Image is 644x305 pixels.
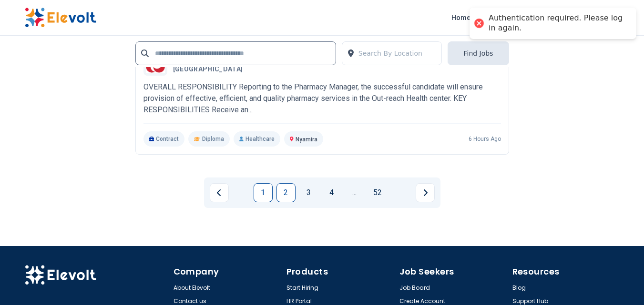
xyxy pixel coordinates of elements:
a: Create Account [399,297,445,305]
a: HR Portal [286,297,312,305]
a: Next page [416,183,435,202]
h4: Resources [512,265,620,278]
button: Find Jobs [448,41,509,65]
a: Page 4 [322,183,341,202]
a: Blog [512,284,526,292]
a: Support Hub [512,297,548,305]
h4: Company [174,265,281,278]
a: Previous page [210,183,229,202]
a: Page 3 [299,183,318,202]
a: Start Hiring [286,284,318,292]
h4: Job Seekers [399,265,507,278]
a: Contact us [174,297,206,305]
p: Contract [143,131,185,147]
h4: Products [286,265,394,278]
ul: Pagination [210,183,435,202]
img: Elevolt [25,8,96,28]
a: Home [448,10,474,25]
a: Job Board [399,284,430,292]
a: Page 2 is your current page [276,183,296,202]
a: Page 1 [254,183,273,202]
p: OVERALL RESPONSIBILITY Reporting to the Pharmacy Manager, the successful candidate will ensure pr... [143,81,501,116]
span: [GEOGRAPHIC_DATA] [173,65,243,74]
img: Elevolt [25,265,96,285]
a: About Elevolt [174,284,210,292]
iframe: Chat Widget [596,259,644,305]
a: Page 52 [368,183,387,202]
span: Nyamira [296,136,317,143]
a: Jump forward [345,183,364,202]
p: Healthcare [234,131,280,147]
span: Diploma [202,135,224,143]
p: 6 hours ago [469,135,501,143]
a: Aga Khan HospitalPharmaceutical Technologist (Locum) Nyamira[GEOGRAPHIC_DATA]OVERALL RESPONSIBILI... [143,52,501,147]
div: Authentication required. Please log in again. [489,13,627,33]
